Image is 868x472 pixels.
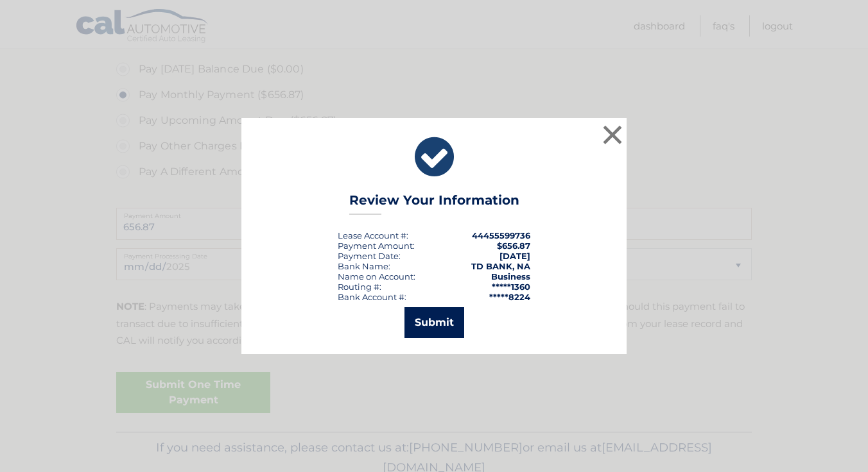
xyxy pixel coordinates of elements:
span: [DATE] [499,251,530,261]
span: Payment Date [338,251,399,261]
strong: 44455599736 [472,230,530,240]
strong: TD BANK, NA [471,261,530,271]
button: Submit [404,307,464,338]
div: Payment Amount: [338,240,415,251]
div: Bank Account #: [338,292,406,302]
strong: Business [491,271,530,282]
div: Routing #: [338,282,381,292]
h3: Review Your Information [349,192,519,215]
div: Name on Account: [338,271,415,282]
div: Lease Account #: [338,230,408,240]
span: $656.87 [497,240,530,251]
button: × [600,122,625,147]
div: Bank Name: [338,261,390,271]
div: : [338,251,401,261]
